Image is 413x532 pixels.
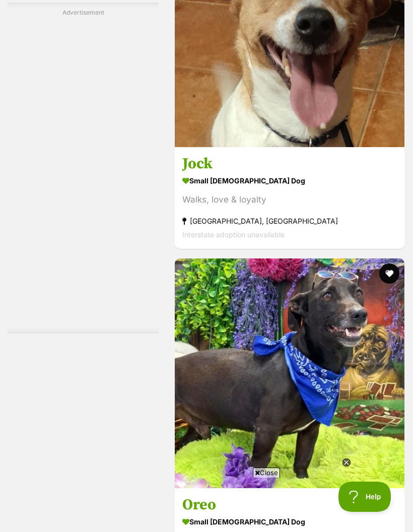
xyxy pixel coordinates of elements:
strong: small [DEMOGRAPHIC_DATA] Dog [182,173,397,188]
iframe: Advertisement [43,21,123,323]
div: Advertisement [8,3,159,334]
h3: Jock [182,154,397,173]
a: Jock small [DEMOGRAPHIC_DATA] Dog Walks, love & loyalty [GEOGRAPHIC_DATA], [GEOGRAPHIC_DATA] Inte... [175,147,404,249]
button: favourite [379,263,399,284]
div: Walks, love & loyalty [182,193,397,207]
img: Oreo - Fox Terrier (Smooth) Dog [175,258,404,488]
iframe: Help Scout Beacon - Open [338,482,393,512]
span: Interstate adoption unavailable [182,230,285,239]
strong: [GEOGRAPHIC_DATA], [GEOGRAPHIC_DATA] [182,214,397,228]
iframe: Advertisement [23,482,390,527]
